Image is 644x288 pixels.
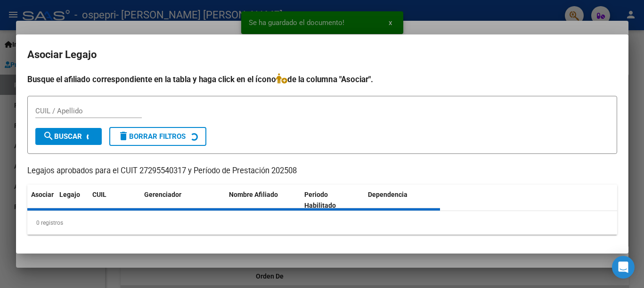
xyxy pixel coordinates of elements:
[612,256,635,279] div: Open Intercom Messenger
[27,73,617,85] h4: Busque el afiliado correspondiente en la tabla y haga click en el ícono de la columna "Asociar".
[43,132,82,141] span: Buscar
[35,128,102,145] button: Buscar
[31,191,54,198] span: Asociar
[144,191,181,198] span: Gerenciador
[43,130,54,142] mat-icon: search
[140,185,225,216] datatable-header-cell: Gerenciador
[304,191,336,209] span: Periodo Habilitado
[59,191,80,198] span: Legajo
[92,191,106,198] span: CUIL
[27,211,617,235] div: 0 registros
[301,185,364,216] datatable-header-cell: Periodo Habilitado
[368,191,408,198] span: Dependencia
[27,165,617,177] p: Legajos aprobados para el CUIT 27295540317 y Período de Prestación 202508
[109,127,206,146] button: Borrar Filtros
[225,185,301,216] datatable-header-cell: Nombre Afiliado
[118,132,186,141] span: Borrar Filtros
[27,46,617,64] h2: Asociar Legajo
[56,185,89,216] datatable-header-cell: Legajo
[364,185,440,216] datatable-header-cell: Dependencia
[27,185,56,216] datatable-header-cell: Asociar
[118,130,129,142] mat-icon: delete
[89,185,140,216] datatable-header-cell: CUIL
[229,191,278,198] span: Nombre Afiliado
